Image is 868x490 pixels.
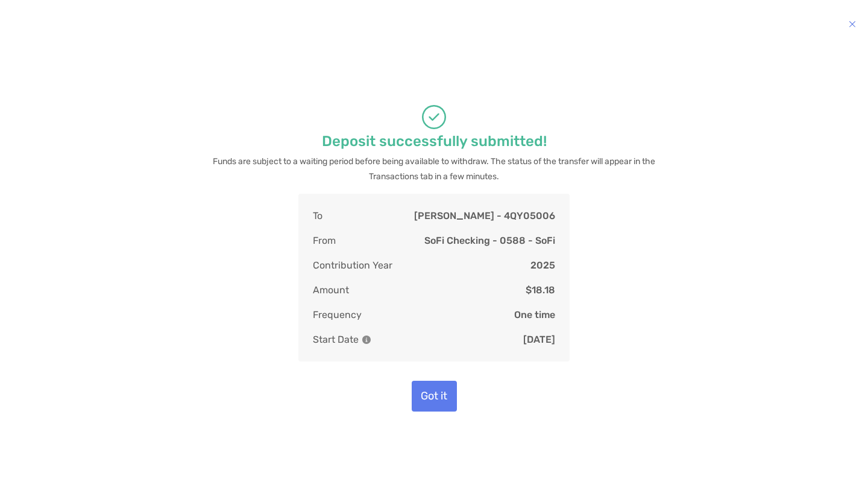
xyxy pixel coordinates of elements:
[362,336,371,344] img: Information Icon
[424,233,555,248] p: SoFi Checking - 0588 - SoFi
[412,381,457,412] button: Got it
[208,154,660,184] p: Funds are subject to a waiting period before being available to withdraw. The status of the trans...
[523,332,555,347] p: [DATE]
[313,233,336,248] p: From
[526,282,555,297] p: $18.18
[322,134,547,149] p: Deposit successfully submitted!
[414,208,555,223] p: [PERSON_NAME] - 4QY05006
[313,282,349,297] p: Amount
[514,307,555,322] p: One time
[313,307,362,322] p: Frequency
[313,332,371,347] p: Start Date
[313,208,322,223] p: To
[530,258,555,273] p: 2025
[313,258,392,273] p: Contribution Year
